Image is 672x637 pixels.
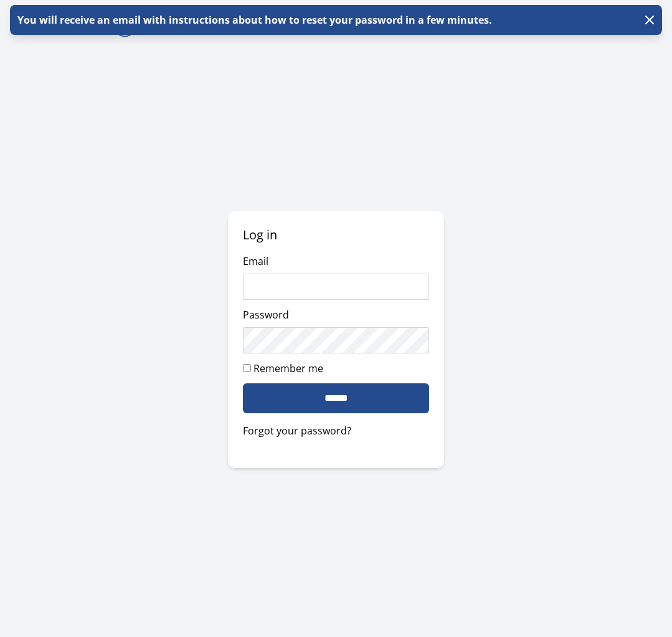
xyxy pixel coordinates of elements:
[243,226,429,244] h2: Log in
[253,362,323,375] label: Remember me
[243,254,268,268] label: Email
[243,423,429,438] a: Forgot your password?
[243,308,289,322] label: Password
[15,12,492,27] p: You will receive an email with instructions about how to reset your password in a few minutes.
